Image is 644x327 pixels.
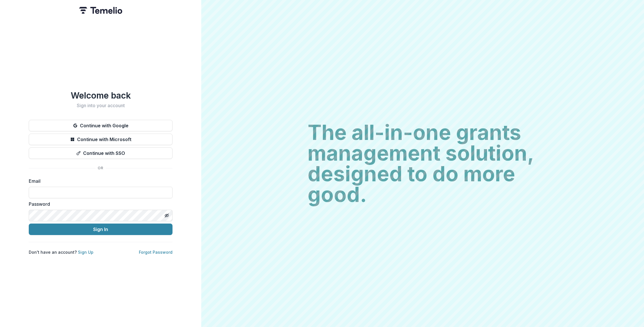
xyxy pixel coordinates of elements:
[79,7,122,14] img: Temelio
[29,178,169,184] label: Email
[29,201,169,207] label: Password
[29,224,172,235] button: Sign In
[29,249,93,255] p: Don't have an account?
[29,147,172,159] button: Continue with SSO
[162,211,171,220] button: Toggle password visibility
[29,90,172,101] h1: Welcome back
[139,250,172,255] a: Forgot Password
[29,103,172,108] h2: Sign into your account
[29,134,172,145] button: Continue with Microsoft
[78,250,93,255] a: Sign Up
[29,120,172,131] button: Continue with Google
